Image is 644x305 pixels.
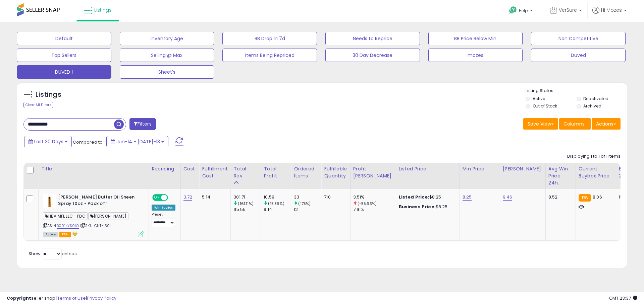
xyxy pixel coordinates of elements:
span: Listings [94,7,112,13]
b: Business Price: [399,204,436,210]
div: Displaying 1 to 1 of 1 items [567,153,621,160]
button: Top Sellers [17,49,111,62]
button: Filters [129,118,156,130]
i: Get Help [509,6,517,14]
div: 15% [619,194,641,200]
button: Columns [559,118,591,130]
div: BB Share 24h. [619,165,643,179]
div: 5.14 [202,194,225,200]
label: Active [533,96,545,101]
div: 8.52 [548,194,571,200]
span: FBA [59,232,71,237]
span: Columns [563,121,585,127]
div: 7.91% [353,207,396,213]
span: [PERSON_NAME] [88,212,128,220]
h5: Listings [36,90,61,99]
div: Clear All Filters [23,102,53,108]
div: 12 [294,207,321,213]
p: Listing States: [526,88,627,94]
a: Hi Mozes [592,7,627,22]
button: Inventory Age [120,32,214,45]
label: Out of Stock [533,103,557,109]
button: Actions [592,118,621,130]
div: 9.14 [264,207,291,213]
button: BB Price Below Min [428,32,523,45]
button: Save View [523,118,558,130]
button: Jun-14 - [DATE]-13 [106,136,168,147]
div: [PERSON_NAME] [503,165,543,172]
a: B001KYS0IO [57,223,79,229]
span: ON [153,195,161,201]
div: Win BuyBox [152,205,175,211]
a: 3.72 [183,194,193,201]
div: ASIN: [43,194,144,236]
div: Cost [183,165,197,172]
small: (15.86%) [268,201,284,206]
img: 31lIoaziJ5L._SL40_.jpg [43,194,56,208]
a: Terms of Use [57,295,86,301]
i: hazardous material [71,231,78,236]
div: Repricing [152,165,178,172]
label: Archived [583,103,601,109]
span: Last 30 Days [34,138,63,145]
div: Total Profit [264,165,288,179]
small: FBA [579,194,591,202]
button: Selling @ Max [120,49,214,62]
div: 3.51% [353,194,396,200]
span: Hi Mozes [601,7,622,13]
span: All listings currently available for purchase on Amazon [43,232,58,237]
button: 30 Day Decrease [325,49,420,62]
div: Preset: [152,212,175,227]
span: VerSure [559,7,577,13]
div: 115.55 [233,207,261,213]
div: Fulfillment Cost [202,165,228,179]
button: Last 30 Days [24,136,72,147]
span: Jun-14 - [DATE]-13 [116,138,160,145]
strong: Copyright [7,295,31,301]
div: Listed Price [399,165,457,172]
button: Duved [531,49,626,62]
div: Current Buybox Price [579,165,613,179]
span: Compared to: [73,139,104,145]
button: Sheet's [120,65,214,79]
b: Listed Price: [399,194,429,200]
label: Deactivated [583,96,608,101]
div: 710 [324,194,345,200]
div: Title [41,165,146,172]
span: 2025-08-13 23:37 GMT [609,295,637,301]
small: (161.11%) [238,201,253,206]
div: 10.59 [264,194,291,200]
div: Profit [PERSON_NAME] [353,165,393,179]
span: | SKU: CNT-1501 [80,223,111,228]
span: OFF [167,195,178,201]
div: Fulfillable Quantity [324,165,347,179]
span: 8.06 [593,194,602,200]
span: Help [519,8,528,13]
div: seller snap | | [7,295,116,302]
button: DUVED ! [17,65,111,79]
div: Ordered Items [294,165,318,179]
div: 301.71 [233,194,261,200]
div: 33 [294,194,321,200]
button: Items Being Repriced [222,49,317,62]
div: Avg Win Price 24h. [548,165,573,186]
button: Non Competitive [531,32,626,45]
a: 8.25 [463,194,472,201]
a: Privacy Policy [87,295,116,301]
button: mozes [428,49,523,62]
div: $8.25 [399,194,454,200]
div: $8.25 [399,204,454,210]
a: Help [504,1,539,22]
b: [PERSON_NAME] Butter Oil Sheen Spray 10oz - Pack of 1 [58,194,140,208]
div: Total Rev. [233,165,258,179]
a: 9.46 [503,194,513,201]
div: Min Price [463,165,497,172]
button: Default [17,32,111,45]
span: Show: entries [29,250,77,257]
small: (-55.63%) [358,201,377,206]
span: HBA MFL LLC - PDC [43,212,88,220]
button: BB Drop in 7d [222,32,317,45]
button: Needs to Reprice [325,32,420,45]
small: (175%) [298,201,311,206]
